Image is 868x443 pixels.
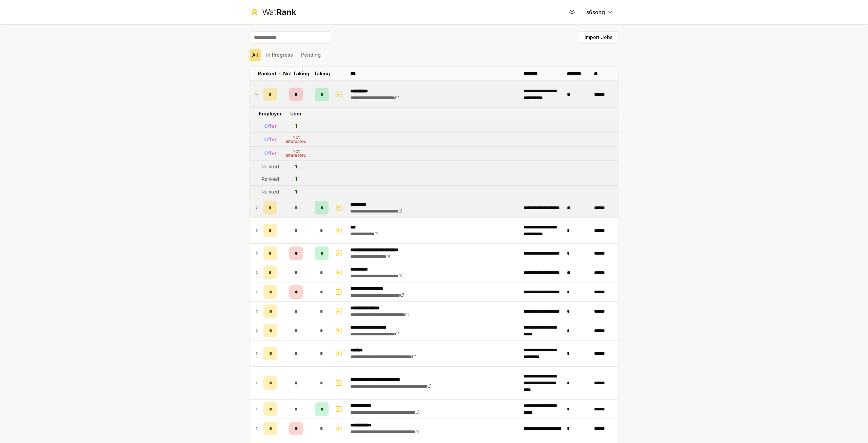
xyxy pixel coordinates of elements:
div: 1 [295,188,297,195]
div: Ranked [262,163,279,170]
div: Ranked [262,176,279,183]
td: User [280,108,312,120]
button: In Progress [263,49,296,61]
div: 1 [295,176,297,183]
button: s6song [581,6,618,18]
p: Ranked [258,70,276,77]
div: 1 [295,123,297,130]
div: Ranked [262,188,279,195]
button: Pending [298,49,323,61]
div: Not Interested [282,149,310,158]
span: Rank [276,7,296,17]
div: Wat [262,7,296,18]
td: Employer [261,108,280,120]
div: Offer [264,150,277,157]
button: Import Jobs [579,31,618,43]
p: Not Taking [283,70,309,77]
div: Offer [264,123,277,130]
div: Offer [264,136,277,143]
div: Not Interested [282,135,310,144]
p: Taking [314,70,330,77]
span: s6song [586,8,605,16]
div: 1 [295,163,297,170]
a: WatRank [250,7,296,18]
button: All [250,49,261,61]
